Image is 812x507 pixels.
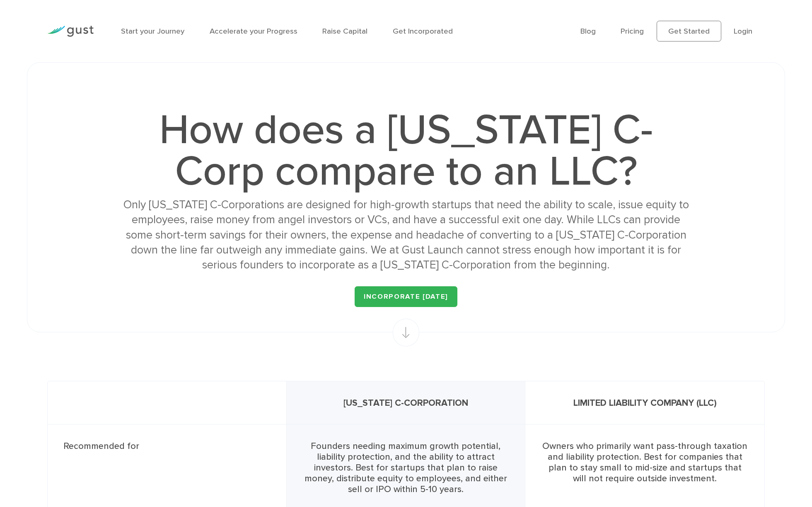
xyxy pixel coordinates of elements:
[120,110,692,193] h1: How does a [US_STATE] C-Corp compare to an LLC?
[287,381,526,424] div: [US_STATE] C-CORPORATION
[657,21,721,41] a: Get Started
[120,197,692,273] div: Only [US_STATE] C-Corporations are designed for high-growth startups that need the ability to sca...
[580,27,596,36] a: Blog
[355,286,457,307] a: INCORPORATE [DATE]
[121,27,184,36] a: Start your Journey
[621,27,644,36] a: Pricing
[210,27,297,36] a: Accelerate your Progress
[322,27,367,36] a: Raise Capital
[393,27,453,36] a: Get Incorporated
[47,26,94,37] img: Gust Logo
[525,381,764,424] div: LIMITED LIABILITY COMPANY (LLC)
[734,27,752,36] a: Login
